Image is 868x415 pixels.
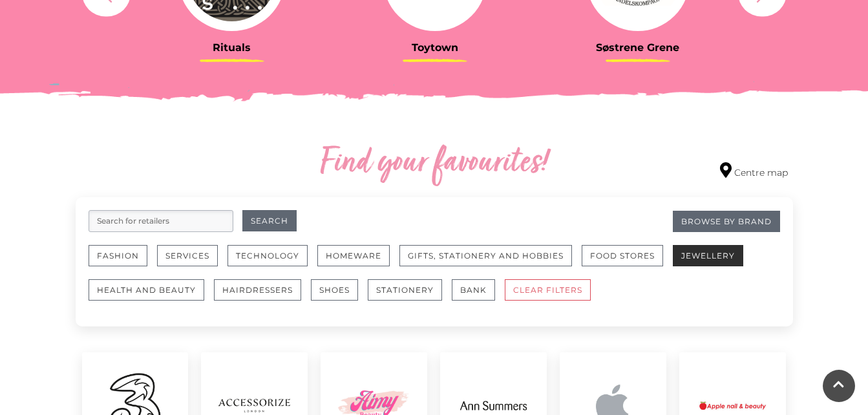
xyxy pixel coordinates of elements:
[89,245,147,266] button: Fashion
[317,245,390,266] button: Homeware
[228,245,308,266] button: Technology
[89,210,233,232] input: Search for retailers
[505,279,591,301] button: CLEAR FILTERS
[157,245,228,279] a: Services
[546,41,730,54] h3: Søstrene Grene
[214,279,311,314] a: Hairdressers
[89,279,204,301] button: Health and Beauty
[242,210,297,231] button: Search
[368,279,442,301] button: Stationery
[673,211,780,232] a: Browse By Brand
[673,245,743,266] button: Jewellery
[89,279,214,314] a: Health and Beauty
[452,279,505,314] a: Bank
[399,245,572,266] button: Gifts, Stationery and Hobbies
[311,279,358,301] button: Shoes
[198,143,670,184] h2: Find your favourites!
[140,41,324,54] h3: Rituals
[311,279,368,314] a: Shoes
[157,245,218,266] button: Services
[452,279,495,301] button: Bank
[317,245,399,279] a: Homeware
[228,245,317,279] a: Technology
[399,245,582,279] a: Gifts, Stationery and Hobbies
[582,245,663,266] button: Food Stores
[89,245,157,279] a: Fashion
[214,279,301,301] button: Hairdressers
[673,245,753,279] a: Jewellery
[505,279,600,314] a: CLEAR FILTERS
[368,279,452,314] a: Stationery
[343,41,527,54] h3: Toytown
[720,162,788,180] a: Centre map
[582,245,673,279] a: Food Stores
